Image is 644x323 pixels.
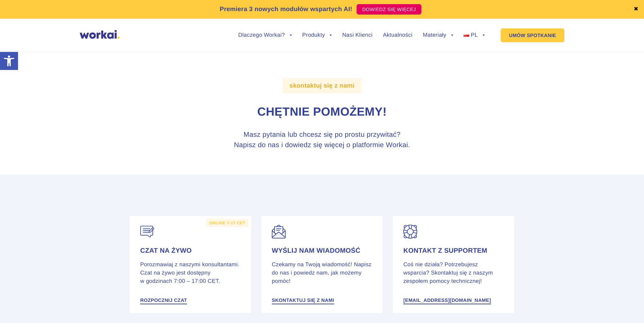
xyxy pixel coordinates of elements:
h4: Czat na żywo [140,247,241,255]
p: Czekamy na Twoją wiadomość! Napisz do nas i powiedz nam, jak możemy pomóc! [272,261,372,286]
a: Materiały [423,33,453,38]
span: [EMAIL_ADDRESS][DOMAIN_NAME] [403,298,491,303]
a: ✖ [634,7,638,12]
h1: Chętnie pomożemy! [130,104,514,120]
span: Rozpocznij czat [140,298,187,303]
label: skontaktuj się z nami [283,78,361,93]
a: Dlaczego Workai? [238,33,292,38]
span: PL [471,32,478,38]
a: Nasi Klienci [342,33,372,38]
p: Coś nie działa? Potrzebujesz wsparcia? Skontaktuj się z naszym zespołem pomocy technicznej! [403,261,504,286]
a: Aktualności [383,33,412,38]
a: Produkty [302,33,332,38]
p: Porozmawiaj z naszymi konsultantami. Czat na żywo jest dostępny w godzinach 7:00 – 17:00 CET. [140,261,241,286]
a: DOWIEDZ SIĘ WIĘCEJ [357,4,421,15]
a: UMÓW SPOTKANIE [501,28,564,42]
h4: Wyślij nam wiadomość [272,247,372,255]
a: Kontakt z supportem Coś nie działa? Potrzebujesz wsparcia? Skontaktuj się z naszym zespołem pomoc... [388,211,519,318]
a: online 7-17 CET Czat na żywo Porozmawiaj z naszymi konsultantami. Czat na żywo jest dostępny w go... [125,211,256,318]
p: Premiera 3 nowych modułów wspartych AI! [220,5,352,14]
h4: Kontakt z supportem [403,247,504,255]
span: Skontaktuj się z nami [272,298,334,303]
a: Wyślij nam wiadomość Czekamy na Twoją wiadomość! Napisz do nas i powiedz nam, jak możemy pomóc! S... [256,211,388,318]
label: online 7-17 CET [206,219,248,227]
h3: Masz pytania lub chcesz się po prostu przywitać? Napisz do nas i dowiedz się więcej o platformie ... [192,129,452,150]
